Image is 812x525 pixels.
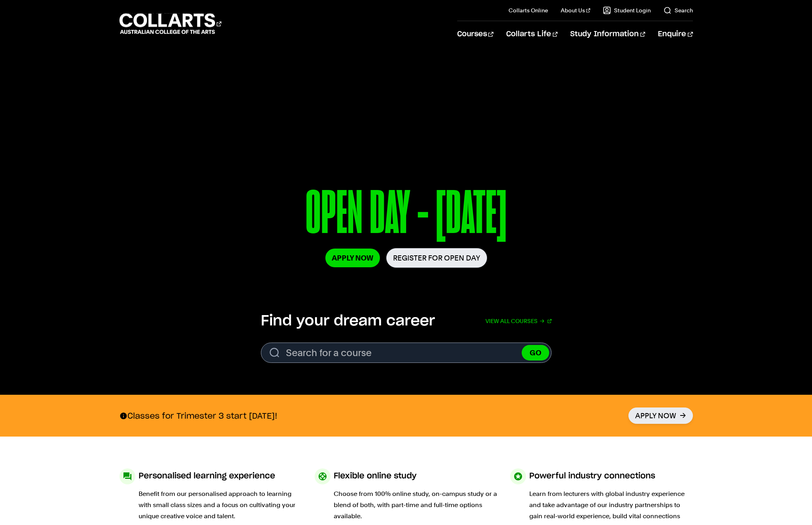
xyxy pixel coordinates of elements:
a: Enquire [658,21,693,47]
h2: Find your dream career [261,312,435,330]
p: Classes for Trimester 3 start [DATE]! [119,411,277,421]
a: Student Login [603,6,651,14]
h3: Personalised learning experience [139,468,275,484]
p: Benefit from our personalised approach to learning with small class sizes and a focus on cultivat... [139,488,302,522]
a: View all courses [485,312,552,330]
h3: Powerful industry connections [529,468,655,484]
div: Go to homepage [119,12,221,35]
a: Search [663,6,693,14]
h3: Flexible online study [334,468,417,484]
p: Choose from 100% online study, on-campus study or a blend of both, with part-time and full-time o... [334,488,497,522]
a: Collarts Online [509,6,548,14]
p: OPEN DAY - [DATE] [188,182,624,248]
a: Study Information [570,21,645,47]
a: Apply Now [628,407,693,424]
a: Apply Now [325,249,380,267]
form: Search [261,343,552,363]
a: About Us [561,6,590,14]
input: Search for a course [261,343,552,363]
a: Courses [457,21,493,47]
a: Collarts Life [506,21,558,47]
a: Register for Open Day [386,248,487,268]
button: GO [522,345,549,360]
